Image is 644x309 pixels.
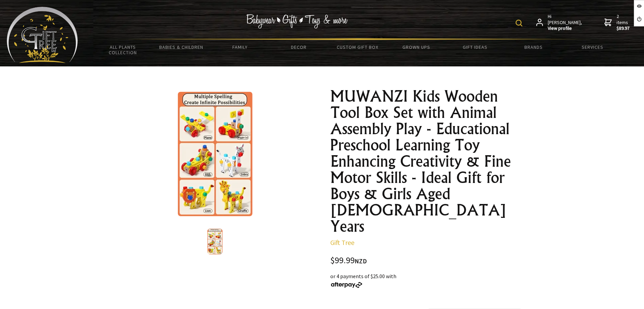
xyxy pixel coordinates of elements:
a: Babies & Children [152,40,211,54]
a: 2 items$89.97 [604,14,630,32]
img: MUWANZI Kids Wooden Tool Box Set with Animal Assembly Play - Educational Preschool Learning Toy E... [178,92,252,216]
div: $99.99 [330,256,528,265]
a: Gift Tree [330,238,354,247]
img: Babywear - Gifts - Toys & more [246,14,348,28]
a: Decor [269,40,328,54]
a: Custom Gift Box [328,40,387,54]
strong: $89.97 [617,25,630,32]
a: Hi [PERSON_NAME],View profile [536,14,583,32]
img: product search [516,20,522,26]
a: Services [563,40,622,54]
a: Grown Ups [387,40,445,54]
span: Hi [PERSON_NAME], [548,14,583,32]
div: or 4 payments of $25.00 with [330,272,528,288]
h1: MUWANZI Kids Wooden Tool Box Set with Animal Assembly Play - Educational Preschool Learning Toy E... [330,88,528,234]
a: Brands [504,40,563,54]
span: NZD [355,257,367,265]
span: 2 items [617,13,630,32]
img: Babyware - Gifts - Toys and more... [7,7,78,63]
img: MUWANZI Kids Wooden Tool Box Set with Animal Assembly Play - Educational Preschool Learning Toy E... [207,229,223,254]
a: Gift Ideas [445,40,504,54]
strong: View profile [548,25,583,32]
a: Family [211,40,269,54]
a: All Plants Collection [94,40,152,60]
img: Afterpay [330,282,363,288]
